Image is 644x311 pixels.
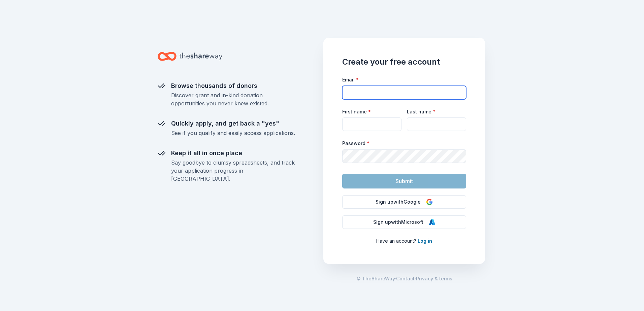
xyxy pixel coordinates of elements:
[342,76,359,83] label: Email
[356,276,395,281] span: © TheShareWay
[342,108,371,115] label: First name
[171,80,295,91] div: Browse thousands of donors
[342,215,466,229] button: Sign upwithMicrosoft
[407,108,436,115] label: Last name
[429,219,436,226] img: Microsoft Logo
[171,159,295,183] div: Say goodbye to clumsy spreadsheets, and track your application progress in [GEOGRAPHIC_DATA].
[342,57,466,67] h1: Create your free account
[416,275,452,283] a: Privacy & terms
[342,195,466,209] button: Sign upwithGoogle
[342,140,369,147] label: Password
[171,91,295,107] div: Discover grant and in-kind donation opportunities you never knew existed.
[418,238,432,244] a: Log in
[171,118,295,129] div: Quickly apply, and get back a "yes"
[396,275,415,283] a: Contact
[171,148,295,159] div: Keep it all in once place
[426,199,433,205] img: Google Logo
[171,129,295,137] div: See if you qualify and easily access applications.
[356,275,452,283] span: · ·
[376,238,416,244] span: Have an account?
